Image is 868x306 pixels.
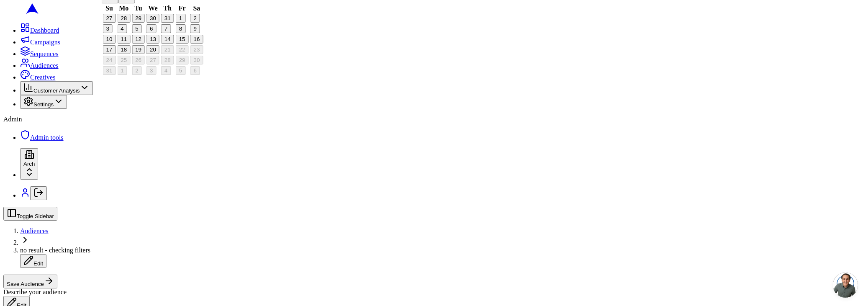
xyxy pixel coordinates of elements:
button: 11 [117,35,130,44]
a: Sequences [20,50,59,57]
button: 6 [190,66,200,75]
a: Audiences [20,62,59,69]
button: Edit [20,254,46,268]
button: 15 [176,35,189,44]
button: 28 [117,14,130,23]
button: 26 [132,56,145,64]
button: 31 [161,14,174,23]
button: Save Audience [3,275,57,288]
button: 23 [190,45,203,54]
a: Campaigns [20,39,60,46]
button: 3 [103,24,113,33]
button: 22 [176,45,189,54]
button: 3 [146,66,156,75]
a: Admin tools [20,134,64,141]
button: 30 [146,14,159,23]
button: 28 [161,56,174,64]
th: Wednesday [146,4,160,13]
button: 9 [190,24,200,33]
button: 14 [161,35,174,44]
button: 1 [176,14,185,23]
button: 2 [132,66,141,75]
button: 21 [161,45,174,54]
th: Saturday [190,4,203,13]
a: Dashboard [20,27,59,34]
button: 8 [176,24,185,33]
button: 17 [103,45,116,54]
span: Customer Analysis [33,87,80,94]
span: Admin tools [30,134,64,141]
button: Settings [20,95,67,109]
th: Friday [175,4,189,13]
button: 2 [190,14,200,23]
button: 5 [176,66,185,75]
button: Log out [30,186,47,200]
a: Creatives [20,74,55,81]
span: Audiences [30,62,59,69]
button: 4 [161,66,171,75]
button: Arch [20,148,38,180]
button: 27 [146,56,159,64]
button: 30 [190,56,203,64]
div: Admin [3,116,865,123]
button: 10 [103,35,116,44]
button: 12 [132,35,145,44]
button: 27 [103,14,116,23]
a: Audiences [20,227,49,234]
button: 18 [117,45,130,54]
th: Thursday [161,4,175,13]
button: 20 [146,45,159,54]
span: Campaigns [30,39,60,46]
button: 29 [132,14,145,23]
button: 4 [117,24,127,33]
span: Sequences [30,50,59,57]
button: Toggle Sidebar [3,207,57,221]
button: 25 [117,56,130,64]
th: Sunday [103,4,116,13]
button: 6 [146,24,156,33]
span: Toggle Sidebar [17,213,54,219]
button: 7 [161,24,171,33]
th: Tuesday [131,4,145,13]
span: Edit [33,260,43,267]
span: Describe your audience [3,288,67,296]
span: Dashboard [30,27,59,34]
span: no result - checking filters [20,247,90,254]
a: Open chat [833,273,858,298]
button: 19 [132,45,145,54]
span: Creatives [30,74,55,81]
span: Settings [33,101,54,108]
button: 24 [103,56,116,64]
button: 16 [190,35,203,44]
button: 1 [117,66,127,75]
button: Customer Analysis [20,81,93,95]
span: Arch [23,161,35,167]
button: 29 [176,56,189,64]
button: 5 [132,24,141,33]
th: Monday [117,4,131,13]
nav: breadcrumb [3,227,865,268]
button: 31 [103,66,116,75]
button: 13 [146,35,159,44]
